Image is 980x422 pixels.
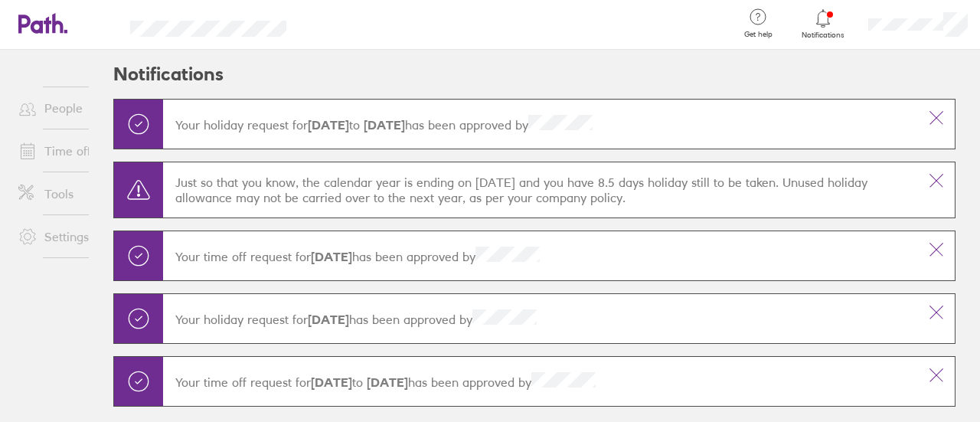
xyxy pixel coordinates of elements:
[175,309,906,327] p: Your holiday request for has been approved by
[175,372,906,390] p: Your time off request for has been approved by
[308,118,349,133] strong: [DATE]
[733,30,783,39] span: Get help
[308,312,349,328] strong: [DATE]
[175,115,906,132] p: Your holiday request for has been approved by
[6,136,129,166] a: Time off
[799,8,848,40] a: Notifications
[175,247,906,264] p: Your time off request for has been approved by
[311,375,408,391] span: to
[311,250,352,265] strong: [DATE]
[6,93,129,123] a: People
[113,50,224,99] h2: Notifications
[6,178,129,209] a: Tools
[360,118,405,133] strong: [DATE]
[799,31,848,40] span: Notifications
[6,221,129,252] a: Settings
[363,375,408,391] strong: [DATE]
[308,118,405,133] span: to
[175,175,906,205] p: Just so that you know, the calendar year is ending on [DATE] and you have 8.5 days holiday still ...
[311,375,352,391] strong: [DATE]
